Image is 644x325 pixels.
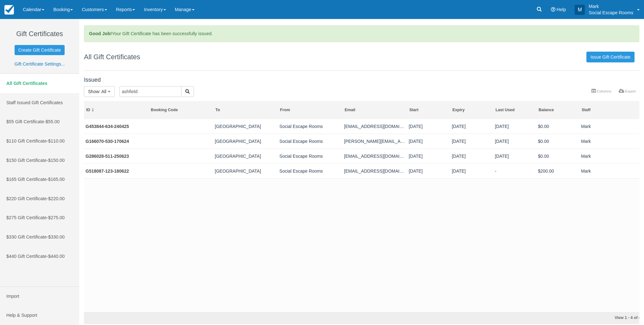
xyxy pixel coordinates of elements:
td: Social Escape Rooms [278,134,342,149]
td: $0.00 [536,134,579,149]
td: ashfieldboyspc@gmail.com [342,119,407,134]
span: Show [88,89,99,94]
td: G518087-123-180622 [84,164,149,179]
div: ID [86,107,147,113]
td: 25/06/2023 [407,149,450,164]
div: M [575,5,585,15]
span: $330.00 [48,234,65,239]
td: Mark [579,149,644,164]
a: Columns [588,87,615,96]
div: Staff [582,107,642,113]
div: Last Used [495,107,534,113]
td: apsfundraising22@gmail.com [342,164,407,179]
td: Ashfield Boys High School [213,119,278,134]
a: Create Gift Certificate [15,45,65,55]
p: Mark [589,3,633,10]
td: - [493,164,536,179]
div: Balance [539,107,577,113]
input: Search Gift Certificates [119,86,182,97]
span: $220.00 [48,196,65,201]
td: G453844-634-240425 [84,119,149,134]
span: Your Gift Certificate has been successfully issued. [112,31,213,36]
a: Issue Gift Certificate [586,52,634,62]
td: G286028-511-250623 [84,149,149,164]
div: Email [345,107,405,113]
div: Booking Code [151,107,211,113]
strong: Good Job! [89,31,112,36]
td: 30/12/2023 [493,149,536,164]
span: $110 Gift Certificate [6,138,47,143]
td: $200.00 [536,164,579,179]
div: Expiry [452,107,491,113]
span: $150.00 [48,158,65,163]
h1: All Gift Certificates [84,53,140,61]
td: Mark [579,134,644,149]
td: $0.00 [536,119,579,134]
td: Ashfield Public School [213,149,278,164]
td: Ashfield Public School [213,134,278,149]
span: $275.00 [48,215,65,220]
span: $440 Gift Certificate [6,254,47,259]
td: 17/06/2024 [407,134,450,149]
td: 02/08/2025 [493,119,536,134]
td: 18/06/2022 [407,164,450,179]
img: checkfront-main-nav-mini-logo.png [4,5,14,15]
span: Help [557,7,566,12]
span: $110.00 [48,138,65,143]
a: Gift Certificate Settings... [14,61,65,67]
div: Start [409,107,448,113]
span: $150 Gift Certificate [6,158,47,163]
p: Social Escape Rooms [589,10,633,16]
td: Ashfield Public School [213,164,278,179]
td: 17/05/2025 [493,134,536,149]
td: Mark [579,164,644,179]
td: $0.00 [536,149,579,164]
i: Help [551,7,555,12]
td: Social Escape Rooms [278,149,342,164]
div: To [215,107,276,113]
td: rosie.rrobinson@gmail.com [342,134,407,149]
td: 25/06/2024 [450,149,493,164]
div: View 1 - 4 of 4 [461,315,641,321]
h1: Gift Certificates [5,30,74,38]
span: $330 Gift Certificate [6,234,47,239]
td: Social Escape Rooms [278,119,342,134]
span: $165.00 [48,177,65,182]
button: Show: All [84,86,115,97]
td: 17/06/2025 [450,134,493,149]
span: $165 Gift Certificate [6,177,47,182]
h4: Issued [84,77,639,83]
a: G286028-511-250623 [86,154,129,159]
a: G518087-123-180622 [86,169,129,174]
td: 24/04/2026 [450,119,493,134]
span: $440.00 [48,254,65,259]
a: G166070-530-170624 [86,139,129,144]
a: G453844-634-240425 [86,124,129,129]
ul: More [588,87,639,97]
td: Mark [579,119,644,134]
td: Social Escape Rooms [278,164,342,179]
span: $275 Gift Certificate [6,215,47,220]
td: apsfundraising22@gmail.com [342,149,407,164]
span: $55 Gift Certificate [6,119,44,124]
td: G166070-530-170624 [84,134,149,149]
div: From [280,107,341,113]
td: 24/04/2025 [407,119,450,134]
td: 18/06/2023 [450,164,493,179]
span: $55.00 [46,119,60,124]
span: $220 Gift Certificate [6,196,47,201]
span: : All [99,89,106,94]
a: Export [615,87,639,96]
